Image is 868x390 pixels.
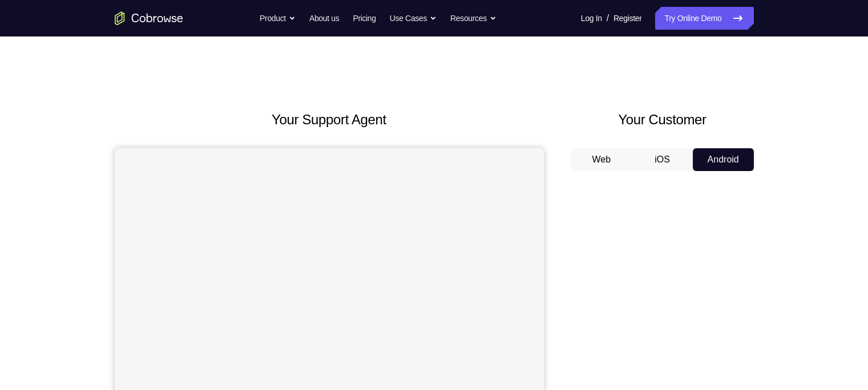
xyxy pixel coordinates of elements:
[581,7,602,30] a: Log In
[607,11,609,25] span: /
[450,7,496,30] button: Resources
[115,109,544,130] h2: Your Support Agent
[571,109,754,130] h2: Your Customer
[260,7,296,30] button: Product
[390,7,437,30] button: Use Cases
[115,11,183,25] a: Go to the home page
[632,148,693,171] button: iOS
[613,7,641,30] a: Register
[309,7,339,30] a: About us
[571,148,632,171] button: Web
[353,7,376,30] a: Pricing
[655,7,753,30] a: Try Online Demo
[693,148,754,171] button: Android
